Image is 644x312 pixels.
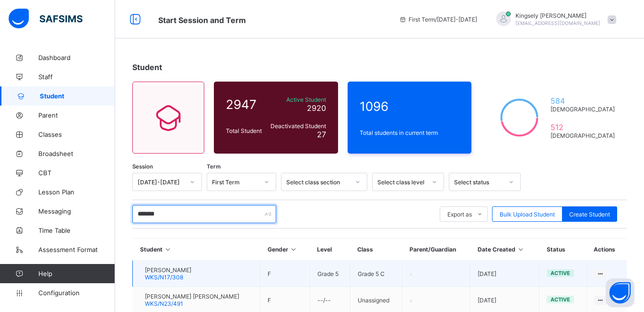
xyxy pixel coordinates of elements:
span: Messaging [38,207,115,215]
span: Kingsely [PERSON_NAME] [515,12,600,19]
span: 2947 [226,97,264,112]
span: Help [38,270,115,277]
div: Select class level [377,179,426,186]
span: WKS/N17/308 [145,274,183,281]
span: Staff [38,73,115,81]
span: Student [132,62,162,72]
div: Total Student [223,125,267,137]
span: Active Student [269,96,326,103]
span: Deactivated Student [269,122,326,130]
span: Create Student [569,211,610,218]
span: CBT [38,169,115,177]
span: active [550,296,570,303]
img: safsims [9,9,82,29]
div: [DATE]-[DATE] [138,179,184,186]
th: Date Created [470,239,539,261]
span: active [550,270,570,276]
span: Dashboard [38,54,115,61]
button: Open asap [606,278,634,307]
td: Grade 5 C [350,261,402,287]
span: Broadsheet [38,150,115,157]
th: Status [539,239,586,261]
span: Total students in current term [360,129,460,136]
td: F [260,261,310,287]
span: session/term information [399,16,477,23]
span: Parent [38,111,115,119]
i: Sort in Ascending Order [517,246,525,253]
td: Grade 5 [310,261,350,287]
span: Start Session and Term [158,15,246,25]
span: [PERSON_NAME] [PERSON_NAME] [145,293,239,300]
span: Bulk Upload Student [500,211,555,218]
span: [DEMOGRAPHIC_DATA] [550,106,615,113]
span: Export as [447,211,472,218]
span: Time Table [38,227,115,234]
span: WKS/N23/491 [145,300,183,307]
span: Term [207,163,221,170]
th: Parent/Guardian [402,239,470,261]
th: Gender [260,239,310,261]
span: Assessment Format [38,246,115,253]
div: KingselyGabriel [487,12,621,27]
span: [PERSON_NAME] [145,266,191,274]
span: 584 [550,96,615,106]
i: Sort in Ascending Order [164,246,172,253]
div: Select status [454,179,503,186]
span: Lesson Plan [38,188,115,196]
span: 512 [550,122,615,132]
div: First Term [212,179,258,186]
th: Student [133,239,260,261]
span: Session [132,163,153,170]
span: [EMAIL_ADDRESS][DOMAIN_NAME] [515,20,600,26]
i: Sort in Ascending Order [290,246,298,253]
span: Student [40,92,115,100]
th: Class [350,239,402,261]
span: 1096 [360,99,460,114]
span: 27 [317,130,326,139]
span: 2920 [307,103,326,113]
th: Level [310,239,350,261]
div: Select class section [286,179,350,186]
td: [DATE] [470,261,539,287]
span: Classes [38,131,115,138]
span: Configuration [38,289,115,297]
span: [DEMOGRAPHIC_DATA] [550,132,615,139]
th: Actions [586,239,627,261]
